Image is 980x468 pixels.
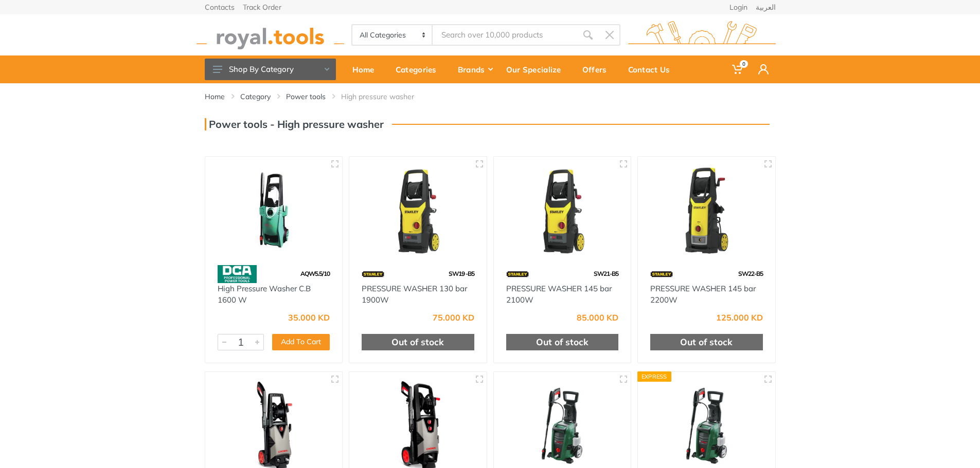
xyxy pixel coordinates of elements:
div: Our Specialize [499,59,575,80]
a: Power tools [286,91,326,102]
li: High pressure washer [341,91,430,102]
a: Contact Us [621,55,684,83]
a: Track Order [243,4,281,11]
img: royal.tools Logo [628,21,776,49]
div: Contact Us [621,59,684,80]
a: Login [729,4,747,11]
img: Royal Tools - High Pressure Washer C.B 1600 W [215,166,333,255]
div: Categories [388,59,451,80]
div: 75.000 KD [433,313,474,322]
span: SW22-B5 [738,270,763,277]
a: Contacts [205,4,235,11]
button: Add To Cart [272,334,330,350]
div: Out of stock [362,334,474,350]
img: Royal Tools - PRESSURE WASHER 130 bar 1900W [359,166,477,255]
img: 15.webp [650,265,673,283]
a: العربية [756,4,776,11]
img: 58.webp [218,265,257,283]
a: Category [240,91,271,102]
span: AQW5.5/10 [300,270,330,277]
div: Out of stock [506,334,619,350]
a: PRESSURE WASHER 145 bar 2100W [506,284,612,305]
img: Royal Tools - PRESSURE WASHER 145 bar 2200W [647,166,766,255]
div: 35.000 KD [288,313,330,322]
a: Home [345,55,388,83]
span: 0 [740,60,748,68]
select: Category [352,25,433,45]
h3: Power tools - High pressure washer [205,118,384,130]
img: royal.tools Logo [197,21,344,49]
button: Shop By Category [205,59,336,80]
a: 0 [725,55,751,83]
a: PRESSURE WASHER 145 bar 2200W [650,284,756,305]
div: Offers [575,59,621,80]
img: 15.webp [506,265,529,283]
span: SW21-B5 [594,270,618,277]
div: 125.000 KD [716,313,763,322]
div: Express [637,371,671,382]
a: High Pressure Washer C.B 1600 W [218,284,311,305]
a: Our Specialize [499,55,575,83]
nav: breadcrumb [205,91,776,102]
img: Royal Tools - PRESSURE WASHER 145 bar 2100W [503,166,622,255]
div: Home [345,59,388,80]
a: Offers [575,55,621,83]
input: Site search [433,24,577,46]
span: SW19 -B5 [449,270,474,277]
a: Home [205,91,225,102]
img: 15.webp [362,265,384,283]
a: PRESSURE WASHER 130 bar 1900W [362,284,467,305]
div: 85.000 KD [577,313,618,322]
div: Out of stock [650,334,763,350]
a: Categories [388,55,451,83]
div: Brands [451,59,499,80]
